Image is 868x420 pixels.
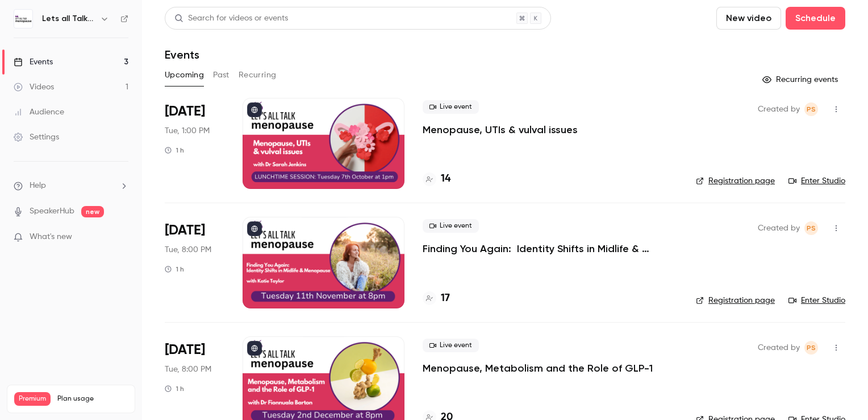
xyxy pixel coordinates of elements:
[30,180,46,192] span: Help
[786,7,845,30] button: Schedule
[165,98,224,189] div: Oct 7 Tue, 1:00 PM (Europe/London)
[165,125,210,137] span: Tue, 1:00 PM
[239,66,277,84] button: Recurring
[30,205,74,217] a: SpeakerHub
[804,341,818,355] span: Phil spurr
[441,291,450,306] h4: 17
[14,392,51,406] span: Premium
[423,219,479,233] span: Live event
[115,232,128,242] iframe: Noticeable Trigger
[42,13,95,24] h6: Lets all Talk Menopause LIVE
[758,341,800,355] span: Created by
[14,56,53,68] div: Events
[423,171,450,187] a: 14
[165,244,211,256] span: Tue, 8:00 PM
[30,231,72,243] span: What's new
[423,100,479,114] span: Live event
[165,265,184,274] div: 1 h
[213,66,229,84] button: Past
[423,291,450,306] a: 17
[14,10,32,28] img: Lets all Talk Menopause LIVE
[81,206,104,217] span: new
[14,131,59,143] div: Settings
[165,102,205,121] span: [DATE]
[165,217,224,308] div: Nov 11 Tue, 8:00 PM (Europe/London)
[14,81,54,93] div: Videos
[165,146,184,155] div: 1 h
[57,394,128,403] span: Plan usage
[14,180,128,192] li: help-dropdown-opener
[165,221,205,240] span: [DATE]
[804,102,818,116] span: Phil spurr
[165,48,199,61] h1: Events
[174,13,288,24] div: Search for videos or events
[804,221,818,235] span: Phil spurr
[14,106,64,118] div: Audience
[423,123,578,137] a: Menopause, UTIs & vulval issues
[423,361,653,375] a: Menopause, Metabolism and the Role of GLP-1
[423,242,678,256] a: Finding You Again: Identity Shifts in Midlife & Menopause
[758,221,800,235] span: Created by
[165,384,184,393] div: 1 h
[423,339,479,352] span: Live event
[165,364,211,375] span: Tue, 8:00 PM
[165,341,205,359] span: [DATE]
[788,175,845,187] a: Enter Studio
[696,295,775,306] a: Registration page
[165,66,204,84] button: Upcoming
[716,7,781,30] button: New video
[441,171,450,187] h4: 14
[696,175,775,187] a: Registration page
[807,341,816,355] span: Ps
[807,102,816,116] span: Ps
[788,295,845,306] a: Enter Studio
[758,102,800,116] span: Created by
[757,71,845,89] button: Recurring events
[807,221,816,235] span: Ps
